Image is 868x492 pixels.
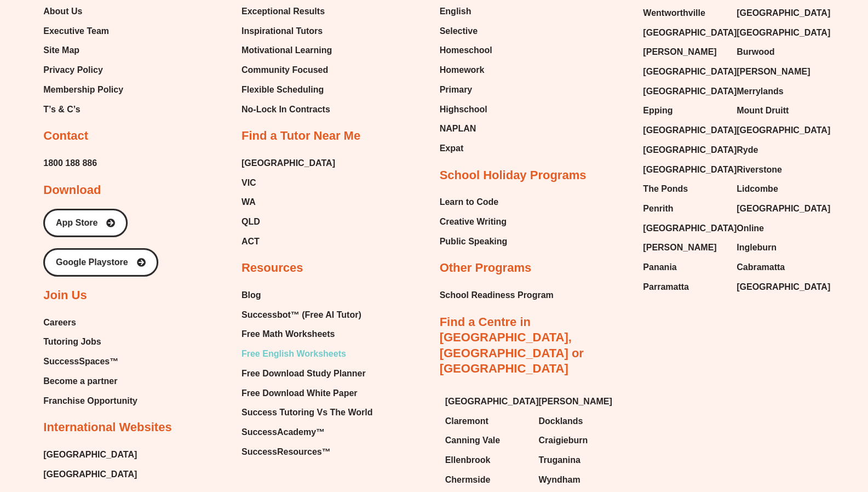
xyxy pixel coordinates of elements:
[242,101,335,118] a: No-Lock In Contracts
[737,239,777,256] span: Ingleburn
[643,83,737,100] span: [GEOGRAPHIC_DATA]
[43,42,123,59] a: Site Map
[43,23,109,39] span: Executive Team
[242,260,303,276] h2: Resources
[737,25,830,41] span: [GEOGRAPHIC_DATA]
[445,452,491,468] span: Ellenbrook
[242,326,335,342] span: Free Math Worksheets
[643,142,737,158] span: [GEOGRAPHIC_DATA]
[242,233,260,250] span: ACT
[737,162,819,178] a: Riverstone
[242,62,328,78] span: Community Focused
[242,365,366,382] span: Free Download Study Planner
[56,258,128,267] span: Google Playstore
[440,140,464,157] span: Expat
[43,353,137,370] a: SuccessSpaces™
[737,64,819,80] a: [PERSON_NAME]
[440,23,492,39] a: Selective
[643,239,726,256] a: [PERSON_NAME]
[737,102,819,119] a: Mount Druitt
[440,121,476,137] span: NAPLAN
[737,122,819,139] a: [GEOGRAPHIC_DATA]
[643,201,673,217] span: Penrith
[445,413,528,430] a: Claremont
[43,466,137,483] a: [GEOGRAPHIC_DATA]
[440,101,487,118] span: Highschool
[242,82,324,98] span: Flexible Scheduling
[242,424,325,440] span: SuccessAcademy™
[737,5,830,21] span: [GEOGRAPHIC_DATA]
[737,83,819,100] a: Merrylands
[737,25,819,41] a: [GEOGRAPHIC_DATA]
[43,447,137,463] span: [GEOGRAPHIC_DATA]
[440,3,492,20] a: English
[43,3,82,20] span: About Us
[538,413,621,430] a: Docklands
[445,472,528,488] a: Chermside
[43,373,137,390] a: Become a partner
[445,413,488,430] span: Claremont
[643,220,737,237] span: [GEOGRAPHIC_DATA]
[737,142,758,158] span: Ryde
[242,62,335,78] a: Community Focused
[538,393,612,410] span: [PERSON_NAME]
[737,220,764,237] span: Online
[538,452,580,468] span: Truganina
[440,62,492,78] a: Homework
[43,82,123,98] a: Membership Policy
[538,472,580,488] span: Wyndham
[242,3,335,20] a: Exceptional Results
[242,346,372,362] a: Free English Worksheets
[643,259,676,276] span: Panania
[643,25,726,41] a: [GEOGRAPHIC_DATA]
[737,239,819,256] a: Ingleburn
[643,44,716,60] span: [PERSON_NAME]
[737,201,819,217] a: [GEOGRAPHIC_DATA]
[445,452,528,468] a: Ellenbrook
[43,334,137,350] a: Tutoring Jobs
[737,220,819,237] a: Online
[242,326,372,342] a: Free Math Worksheets
[242,175,256,191] span: VIC
[43,248,158,277] a: Google Playstore
[538,452,621,468] a: Truganina
[643,162,737,178] span: [GEOGRAPHIC_DATA]
[242,444,331,460] span: SuccessResources™
[242,42,335,59] a: Motivational Learning
[737,102,789,119] span: Mount Druitt
[242,175,335,191] a: VIC
[686,368,868,492] iframe: Chat Widget
[43,393,137,409] span: Franchise Opportunity
[43,314,137,331] a: Careers
[643,44,726,60] a: [PERSON_NAME]
[242,155,335,171] a: [GEOGRAPHIC_DATA]
[440,214,508,230] a: Creative Writing
[242,404,372,421] a: Success Tutoring Vs The World
[242,365,372,382] a: Free Download Study Planner
[440,140,492,157] a: Expat
[643,5,726,21] a: Wentworthville
[440,101,492,118] a: Highschool
[43,288,87,304] h2: Join Us
[242,385,358,402] span: Free Download White Paper
[43,62,103,78] span: Privacy Policy
[43,373,117,390] span: Become a partner
[643,201,726,217] a: Penrith
[242,287,372,304] a: Blog
[43,155,97,171] a: 1800 188 886
[43,420,171,436] h2: International Websites
[440,287,554,304] a: School Readiness Program
[737,162,782,178] span: Riverstone
[242,128,360,144] h2: Find a Tutor Near Me
[440,42,492,59] a: Homeschool
[643,181,688,197] span: The Ponds
[440,233,508,250] a: Public Speaking
[43,42,79,59] span: Site Map
[440,315,584,376] a: Find a Centre in [GEOGRAPHIC_DATA], [GEOGRAPHIC_DATA] or [GEOGRAPHIC_DATA]
[538,413,583,430] span: Docklands
[43,62,123,78] a: Privacy Policy
[737,44,819,60] a: Burwood
[538,432,588,449] span: Craigieburn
